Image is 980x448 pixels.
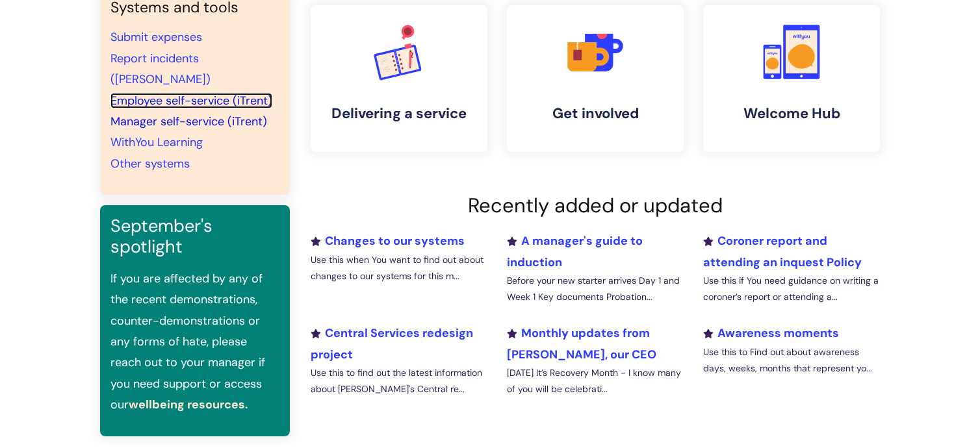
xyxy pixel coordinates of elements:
h4: Get involved [517,105,673,122]
p: Use this if You need guidance on writing a coroner’s report or attending a... [703,273,880,305]
a: Changes to our systems [311,233,465,249]
p: Use this to find out the latest information about [PERSON_NAME]'s Central re... [311,365,487,397]
p: Before your new starter arrives Day 1 and Week 1 Key documents Probation... [507,273,684,305]
a: Manager self-service (iTrent) [110,114,267,129]
a: Central Services redesign project [311,325,473,362]
a: Report incidents ([PERSON_NAME]) [110,51,211,87]
a: Awareness moments [703,325,839,341]
p: Use this to Find out about awareness days, weeks, months that represent yo... [703,344,880,377]
a: Submit expenses [110,29,202,45]
p: Use this when You want to find out about changes to our systems for this m... [311,252,487,284]
h3: September's spotlight [110,216,279,258]
a: Coroner report and attending an inquest Policy [703,233,862,269]
a: Monthly updates from [PERSON_NAME], our CEO [507,325,656,362]
a: Welcome Hub [703,5,880,152]
a: Other systems [110,156,190,171]
a: Get involved [507,5,684,152]
p: [DATE] It’s Recovery Month - I know many of you will be celebrati... [507,365,684,397]
h4: Delivering a service [321,105,477,122]
a: WithYou Learning [110,134,203,150]
h2: Recently added or updated [311,193,880,218]
a: Delivering a service [311,5,487,152]
a: Employee self-service (iTrent) [110,93,272,108]
a: wellbeing resources. [129,397,248,412]
p: If you are affected by any of the recent demonstrations, counter-demonstrations or any forms of h... [110,268,279,416]
h4: Welcome Hub [714,105,870,122]
a: A manager's guide to induction [507,233,643,269]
